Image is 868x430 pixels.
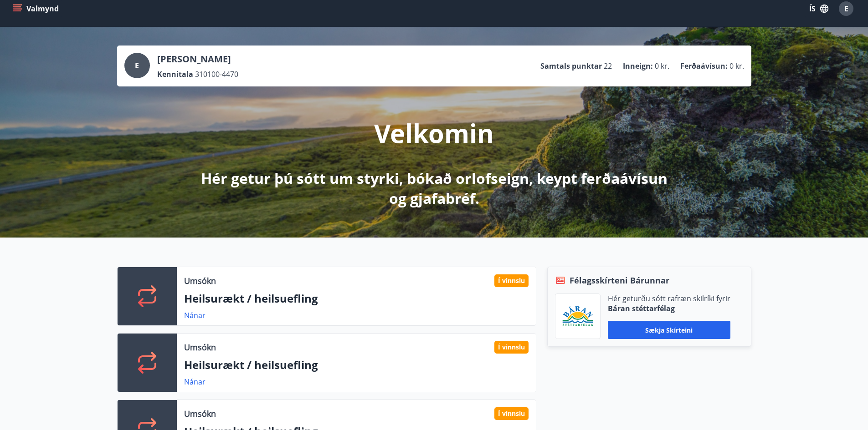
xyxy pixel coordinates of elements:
p: Samtals punktar [540,61,602,71]
div: Í vinnslu [494,274,529,287]
a: Nánar [184,377,205,387]
div: Í vinnslu [494,407,529,420]
p: Hér getur þú sótt um styrki, bókað orlofseign, keypt ferðaávísun og gjafabréf. [194,168,675,208]
p: Umsókn [184,275,216,287]
span: 0 kr. [655,61,669,71]
a: Nánar [184,310,205,320]
p: Inneign : [623,61,653,71]
button: menu [11,0,62,17]
span: E [135,61,139,71]
button: ÍS [804,0,833,17]
img: Bz2lGXKH3FXEIQKvoQ8VL0Fr0uCiWgfgA3I6fSs8.png [562,306,593,327]
span: Félagsskírteni Bárunnar [570,274,669,286]
button: Sækja skírteini [608,321,730,339]
span: E [844,4,848,14]
p: Umsókn [184,408,216,420]
span: 310100-4470 [195,69,238,79]
p: Umsókn [184,341,216,353]
p: Heilsurækt / heilsuefling [184,357,529,373]
p: [PERSON_NAME] [157,53,238,66]
span: 0 kr. [729,61,744,71]
p: Báran stéttarfélag [608,304,730,314]
p: Velkomin [374,116,494,150]
p: Hér geturðu sótt rafræn skilríki fyrir [608,293,730,304]
span: 22 [604,61,612,71]
div: Í vinnslu [494,341,529,354]
p: Ferðaávísun : [680,61,728,71]
p: Heilsurækt / heilsuefling [184,291,529,306]
p: Kennitala [157,69,193,79]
